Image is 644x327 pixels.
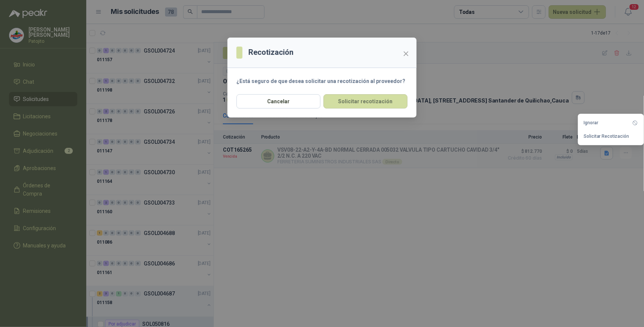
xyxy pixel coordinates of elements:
[236,94,320,108] button: Cancelar
[403,51,409,57] span: close
[400,48,412,60] button: Close
[324,94,408,108] button: Solicitar recotización
[248,47,293,58] h3: Recotización
[236,78,405,84] strong: ¿Está seguro de que desea solicitar una recotización al proveedor?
